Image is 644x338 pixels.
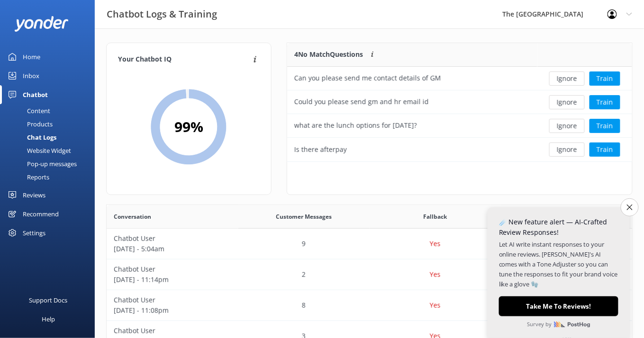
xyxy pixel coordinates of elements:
[23,205,59,223] div: Recommend
[287,90,632,114] div: row
[590,142,620,157] button: Train
[6,157,77,170] div: Pop-up messages
[114,212,151,221] span: Conversation
[114,295,231,305] p: Chatbot User
[424,212,447,221] span: Fallback
[23,47,40,66] div: Home
[549,142,585,157] button: Ignore
[430,300,441,311] p: Yes
[6,104,95,117] a: Content
[6,144,95,157] a: Website Widget
[23,186,45,205] div: Reviews
[590,119,620,133] button: Train
[302,269,306,280] p: 2
[6,144,71,157] div: Website Widget
[6,104,50,117] div: Content
[114,326,231,336] p: Chatbot User
[6,157,95,170] a: Pop-up messages
[590,71,620,86] button: Train
[114,244,231,254] p: [DATE] - 5:04am
[114,264,231,275] p: Chatbot User
[23,66,39,85] div: Inbox
[6,131,95,144] a: Chat Logs
[114,275,231,285] p: [DATE] - 11:14pm
[294,120,417,131] div: what are the lunch options for [DATE]?
[287,67,632,90] div: row
[6,117,53,131] div: Products
[430,239,441,249] p: Yes
[294,144,347,155] div: Is there afterpay
[23,223,45,242] div: Settings
[302,300,306,311] p: 8
[118,54,251,65] h4: Your Chatbot IQ
[107,7,217,22] h3: Chatbot Logs & Training
[276,212,332,221] span: Customer Messages
[294,49,363,60] p: 4 No Match Questions
[114,305,231,316] p: [DATE] - 11:08pm
[174,116,203,138] h2: 99 %
[29,291,68,310] div: Support Docs
[287,138,632,161] div: row
[430,269,441,280] p: Yes
[549,71,585,86] button: Ignore
[6,170,49,184] div: Reports
[107,290,633,321] div: row
[549,119,585,133] button: Ignore
[23,85,48,104] div: Chatbot
[42,310,55,329] div: Help
[107,259,633,290] div: row
[6,170,95,184] a: Reports
[107,229,633,259] div: row
[287,67,632,161] div: grid
[590,95,620,109] button: Train
[6,131,56,144] div: Chat Logs
[294,97,429,107] div: Could you please send gm and hr email id
[294,73,441,83] div: Can you please send me contact details of GM
[14,16,69,32] img: yonder-white-logo.png
[287,114,632,138] div: row
[6,117,95,131] a: Products
[549,95,585,109] button: Ignore
[302,239,306,249] p: 9
[114,233,231,244] p: Chatbot User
